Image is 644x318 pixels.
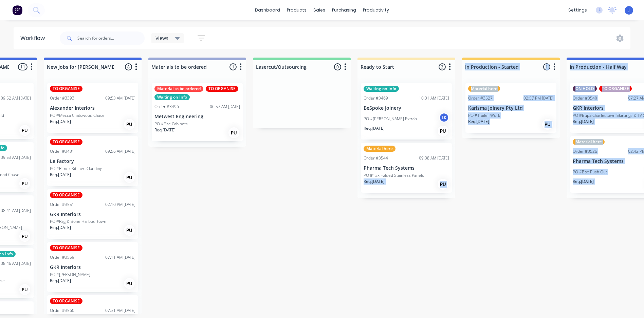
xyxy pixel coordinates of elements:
[364,116,417,122] p: PO #[PERSON_NAME] Extra's
[364,86,399,92] div: Waiting on Info
[154,94,190,100] div: Waiting on Info
[50,202,74,208] div: Order #3551
[19,231,30,242] div: PU
[468,105,554,111] p: Karisma Joinery Pty Ltd
[360,5,392,15] div: productivity
[419,155,449,161] div: 09:38 AM [DATE]
[50,192,82,198] div: TO ORGANISE
[154,121,188,127] p: PO #Fire Cabinets
[573,139,605,145] div: Material here
[50,218,106,225] p: PO #Rag & Bone Harbourtown
[19,178,30,189] div: PU
[50,212,135,217] p: GKR Interiors
[154,86,203,92] div: Material to be ordered
[77,31,145,45] input: Search for orders...
[152,83,243,141] div: Material to be orderedTO ORGANISEWaiting on InfoOrder #349606:57 AM [DATE]Metwest EngineeringPO #...
[50,158,135,164] p: Le Factory
[364,105,449,111] p: BeSpoke Joinery
[154,127,176,133] p: Req. [DATE]
[438,179,448,190] div: PU
[468,86,500,92] div: Material here
[50,298,82,304] div: TO ORGANISE
[329,5,360,15] div: purchasing
[47,83,138,133] div: TO ORGANISEOrder #339309:53 AM [DATE]Alexander InteriorsPO #Mecca Chatswood ChaseReq.[DATE]PU
[573,119,594,125] p: Req. [DATE]
[364,172,424,178] p: PO #13x Folded Stainless Panels
[1,95,31,101] div: 09:52 AM [DATE]
[573,95,597,101] div: Order #3540
[105,148,135,154] div: 09:56 AM [DATE]
[20,34,48,42] div: Workflow
[523,95,554,101] div: 02:57 PM [DATE]
[50,139,82,145] div: TO ORGANISE
[468,95,493,101] div: Order #3527
[465,83,556,133] div: Material hereOrder #352702:57 PM [DATE]Karisma Joinery Pty LtdPO #Trailer WorkReq.[DATE]PU
[50,172,71,178] p: Req. [DATE]
[206,86,238,92] div: TO ORGANISE
[50,245,82,251] div: TO ORGANISE
[105,308,135,314] div: 07:31 AM [DATE]
[47,242,138,292] div: TO ORGANISEOrder #355907:11 AM [DATE]GKR InteriorsPO #[PERSON_NAME]Req.[DATE]PU
[210,104,240,110] div: 06:57 AM [DATE]
[50,225,71,231] p: Req. [DATE]
[364,178,385,185] p: Req. [DATE]
[542,119,553,130] div: PU
[47,189,138,239] div: TO ORGANISEOrder #355102:10 PM [DATE]GKR InteriorsPO #Rag & Bone HarbourtownReq.[DATE]PU
[364,155,388,161] div: Order #3544
[1,208,31,214] div: 08:41 AM [DATE]
[154,104,179,110] div: Order #3496
[105,202,135,208] div: 02:10 PM [DATE]
[310,5,329,15] div: sales
[50,166,102,172] p: PO #Rimex Kitchen Cladding
[50,119,71,125] p: Req. [DATE]
[105,254,135,260] div: 07:11 AM [DATE]
[124,119,135,130] div: PU
[438,126,448,136] div: PU
[573,148,597,154] div: Order #3526
[155,35,168,42] span: Views
[573,86,597,92] div: ON HOLD
[50,105,135,111] p: Alexander Interiors
[12,5,22,15] img: Factory
[154,114,240,120] p: Metwest Engineering
[19,284,30,295] div: PU
[599,86,632,92] div: TO ORGANISE
[47,136,138,186] div: TO ORGANISEOrder #343109:56 AM [DATE]Le FactoryPO #Rimex Kitchen CladdingReq.[DATE]PU
[252,5,283,15] a: dashboard
[468,119,489,125] p: Req. [DATE]
[573,178,594,185] p: Req. [DATE]
[364,165,449,171] p: Pharma Tech Systems
[50,148,74,154] div: Order #3431
[50,86,82,92] div: TO ORGANISE
[50,272,90,278] p: PO #[PERSON_NAME]
[565,5,590,15] div: settings
[228,127,239,138] div: PU
[283,5,310,15] div: products
[573,169,607,175] p: PO #Box Push Out
[105,95,135,101] div: 09:53 AM [DATE]
[439,112,449,123] div: LK
[361,143,452,193] div: Material hereOrder #354409:38 AM [DATE]Pharma Tech SystemsPO #13x Folded Stainless PanelsReq.[DAT...
[124,172,135,183] div: PU
[628,7,630,13] span: J
[50,264,135,270] p: GKR Interiors
[50,254,74,260] div: Order #3559
[124,225,135,236] div: PU
[19,125,30,136] div: PU
[361,83,452,140] div: Waiting on InfoOrder #346910:31 AM [DATE]BeSpoke JoineryPO #[PERSON_NAME] Extra'sLKReq.[DATE]PU
[1,154,31,161] div: 09:53 AM [DATE]
[364,95,388,101] div: Order #3469
[1,260,31,267] div: 08:46 AM [DATE]
[419,95,449,101] div: 10:31 AM [DATE]
[364,125,385,131] p: Req. [DATE]
[124,278,135,289] div: PU
[364,146,395,152] div: Material here
[50,278,71,284] p: Req. [DATE]
[50,308,74,314] div: Order #3560
[50,112,105,119] p: PO #Mecca Chatswood Chase
[50,95,74,101] div: Order #3393
[468,112,500,119] p: PO #Trailer Work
